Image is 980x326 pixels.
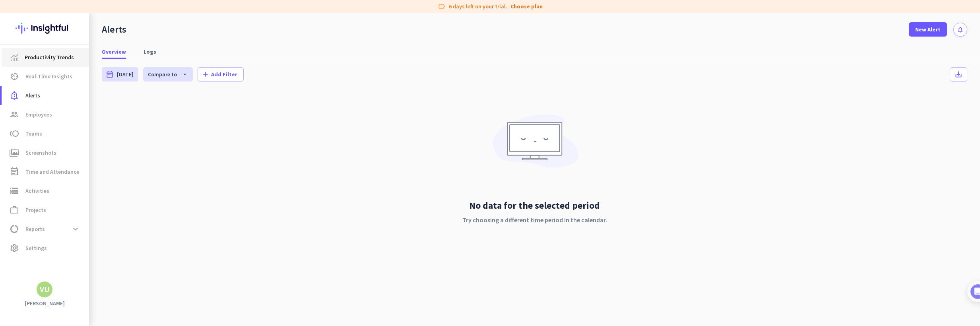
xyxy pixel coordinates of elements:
[106,70,114,78] i: date_range
[953,23,967,37] button: notifications
[462,199,607,212] h2: No data for the selected period
[2,86,89,105] a: notification_importantAlerts
[10,91,19,100] i: notification_important
[25,91,40,100] span: Alerts
[2,219,89,239] a: data_usageReportsexpand_more
[25,72,72,81] span: Real-Time Insights
[40,285,50,293] div: VU
[438,2,446,10] i: label
[202,70,210,78] i: add
[25,167,79,177] span: Time and Attendance
[10,167,19,177] i: event_note
[177,71,188,78] i: arrow_drop_down
[25,110,52,119] span: Employees
[489,109,580,179] img: No data
[2,143,89,162] a: perm_mediaScreenshots
[2,181,89,200] a: storageActivities
[2,67,89,86] a: av_timerReal-Time Insights
[510,2,543,10] a: Choose plan
[102,48,126,56] span: Overview
[909,22,947,37] button: New Alert
[25,148,56,157] span: Screenshots
[10,129,19,138] i: toll
[10,72,19,81] i: av_timer
[25,224,45,234] span: Reports
[957,26,964,33] i: notifications
[10,205,19,215] i: work_outline
[117,70,134,78] span: [DATE]
[2,162,89,181] a: event_noteTime and Attendance
[25,205,46,215] span: Projects
[10,243,19,253] i: settings
[955,70,963,78] i: save_alt
[211,70,237,78] span: Add Filter
[25,186,49,196] span: Activities
[2,124,89,143] a: tollTeams
[198,67,244,81] button: addAdd Filter
[2,200,89,219] a: work_outlineProjects
[144,48,156,56] span: Logs
[915,25,941,33] span: New Alert
[10,148,19,157] i: perm_media
[25,52,74,62] span: Productivity Trends
[25,243,47,253] span: Settings
[950,67,967,81] button: save_alt
[2,239,89,258] a: settingsSettings
[10,224,19,234] i: data_usage
[16,13,74,44] img: Insightful logo
[2,105,89,124] a: groupEmployees
[148,71,177,78] span: Compare to
[462,215,607,225] p: Try choosing a different time period in the calendar.
[102,23,126,35] div: Alerts
[25,129,42,138] span: Teams
[11,54,18,61] img: menu-item
[10,186,19,196] i: storage
[10,110,19,119] i: group
[68,222,83,236] button: expand_more
[2,48,89,67] a: menu-itemProductivity Trends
